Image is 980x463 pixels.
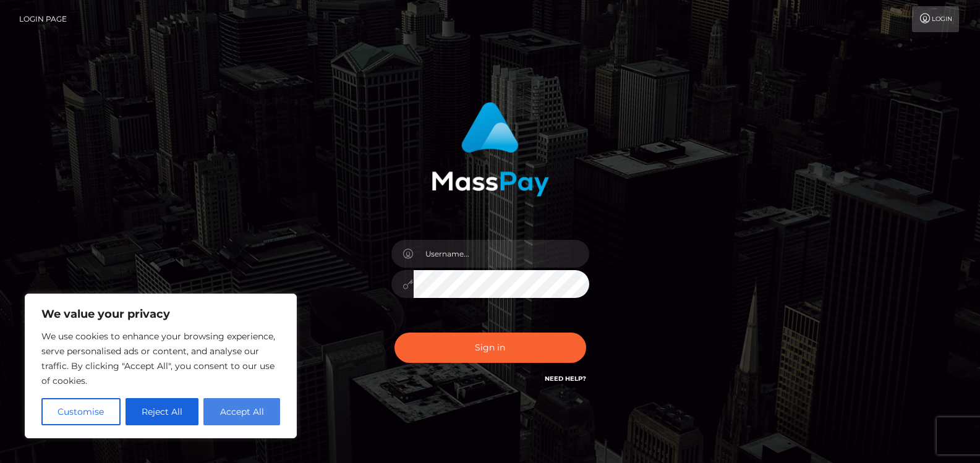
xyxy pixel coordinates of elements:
button: Accept All [203,398,280,425]
button: Reject All [126,398,199,425]
input: Username... [414,240,589,268]
a: Need Help? [545,375,586,383]
p: We use cookies to enhance your browsing experience, serve personalised ads or content, and analys... [41,329,280,388]
div: We value your privacy [25,294,297,438]
img: MassPay Login [432,102,549,197]
a: Login [912,6,959,32]
p: We value your privacy [41,307,280,321]
button: Customise [41,398,121,425]
button: Sign in [394,333,586,363]
a: Login Page [19,6,67,32]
